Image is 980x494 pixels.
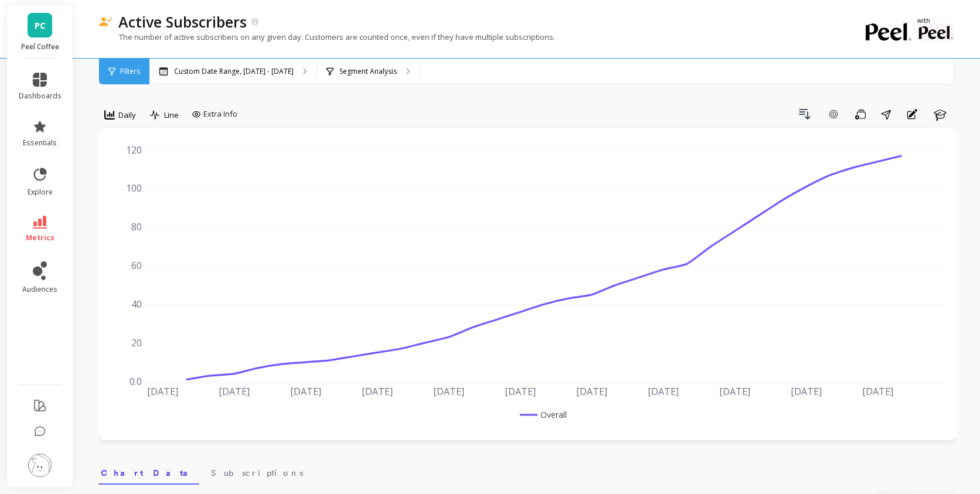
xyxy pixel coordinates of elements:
span: essentials [23,138,57,148]
span: audiences [22,285,57,294]
span: explore [28,188,53,197]
img: header icon [98,17,113,27]
span: PC [35,19,46,32]
p: Active Subscribers [118,12,247,32]
p: Custom Date Range, [DATE] - [DATE] [174,67,294,76]
nav: Tabs [98,458,957,485]
span: Chart Data [101,467,197,479]
p: with [917,18,954,23]
img: partner logo [917,23,954,41]
img: profile picture [28,454,52,477]
span: Subscriptions [211,467,303,479]
span: Daily [118,110,136,121]
span: Filters [120,67,140,76]
p: Peel Coffee [19,42,62,52]
p: The number of active subscribers on any given day. Customers are counted once, even if they have ... [98,32,555,42]
p: Segment Analysis [339,67,397,76]
span: Line [164,110,179,121]
span: dashboards [19,91,62,101]
span: metrics [26,233,55,243]
span: Extra Info [203,108,237,120]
